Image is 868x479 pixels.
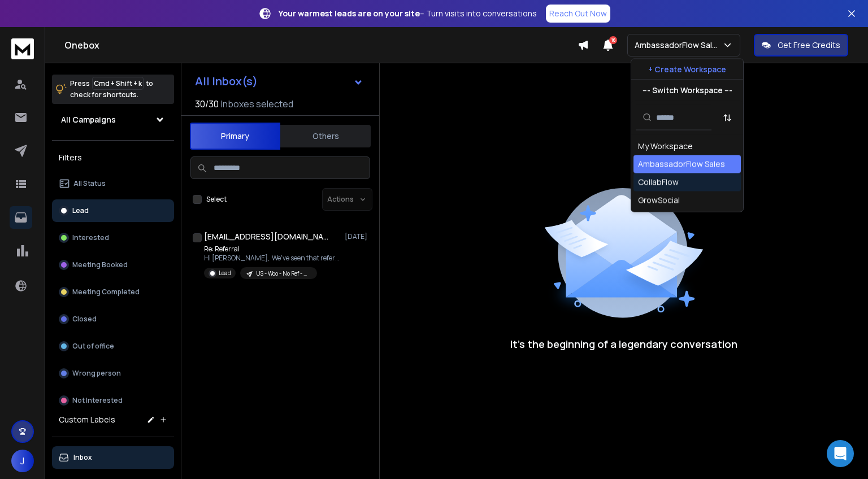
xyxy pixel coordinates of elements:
img: logo [11,38,34,59]
p: Not Interested [72,396,123,405]
h3: Filters [52,150,174,166]
p: + Create Workspace [648,64,726,75]
button: + Create Workspace [631,59,743,80]
h1: All Inbox(s) [195,76,258,87]
p: [DATE] [345,232,370,241]
p: Hi [PERSON_NAME], We've seen that referral [204,254,340,263]
span: 30 / 30 [195,97,219,111]
button: Meeting Completed [52,281,174,303]
span: Cmd + Shift + k [92,77,144,90]
p: Meeting Completed [72,288,140,297]
p: --- Switch Workspace --- [643,85,732,96]
p: US - Woo - No Ref - CMO + Founders [256,269,310,278]
button: Closed [52,308,174,330]
button: Out of office [52,335,174,358]
button: Not Interested [52,389,174,412]
button: Sort by Sort A-Z [716,106,739,129]
p: Interested [72,233,109,242]
p: It’s the beginning of a legendary conversation [510,336,737,352]
h1: All Campaigns [61,114,116,125]
div: Open Intercom Messenger [827,440,854,467]
span: 16 [609,36,617,44]
h3: Custom Labels [59,414,115,425]
div: My Workspace [638,141,693,152]
button: J [11,450,34,472]
button: Others [280,124,371,149]
button: All Inbox(s) [186,70,372,93]
a: Reach Out Now [546,5,610,23]
p: All Status [73,179,106,188]
h1: [EMAIL_ADDRESS][DOMAIN_NAME] [204,231,328,242]
p: Lead [219,269,231,277]
p: Reach Out Now [549,8,607,19]
p: – Turn visits into conversations [279,8,537,19]
div: CollabFlow [638,177,679,188]
button: Get Free Credits [754,34,848,56]
p: Lead [72,206,89,215]
button: Inbox [52,446,174,469]
p: Closed [72,315,97,324]
button: Meeting Booked [52,254,174,276]
p: Get Free Credits [778,40,840,51]
p: Out of office [72,342,114,351]
p: Meeting Booked [72,260,128,269]
button: Wrong person [52,362,174,385]
label: Select [206,195,227,204]
div: AmbassadorFlow Sales [638,159,725,170]
button: All Campaigns [52,108,174,131]
button: Primary [190,123,280,150]
div: GrowSocial [638,195,680,206]
h1: Onebox [64,38,578,52]
p: Press to check for shortcuts. [70,78,153,101]
button: Lead [52,199,174,222]
p: Inbox [73,453,92,462]
button: Interested [52,227,174,249]
p: Wrong person [72,369,121,378]
p: Re: Referral [204,245,340,254]
p: AmbassadorFlow Sales [635,40,722,51]
strong: Your warmest leads are on your site [279,8,420,19]
h3: Inboxes selected [221,97,293,111]
button: All Status [52,172,174,195]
